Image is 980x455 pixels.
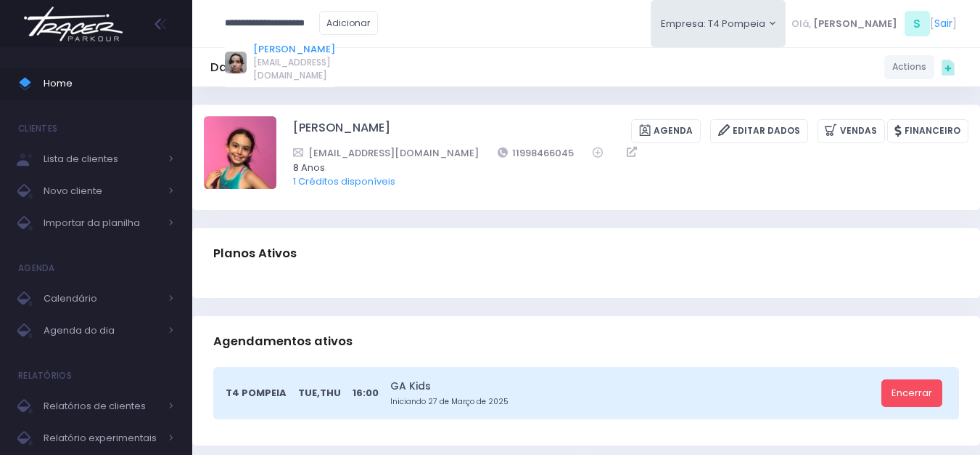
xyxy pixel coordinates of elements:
[253,42,335,57] a: [PERSON_NAME]
[44,397,160,416] span: Relatórios de clientes
[881,379,942,407] a: Encerrar
[887,119,968,143] a: Financeiro
[813,17,897,31] span: [PERSON_NAME]
[204,116,276,189] img: Lara Souza
[213,233,297,274] h3: Planos Ativos
[44,321,160,340] span: Agenda do dia
[44,182,160,201] span: Novo cliente
[18,114,57,143] h4: Clientes
[631,119,701,143] a: Agenda
[293,119,390,143] a: [PERSON_NAME]
[319,11,379,35] a: Adicionar
[905,11,930,36] span: S
[884,55,934,79] a: Actions
[226,386,287,400] span: T4 Pompeia
[18,361,72,390] h4: Relatórios
[44,150,160,169] span: Lista de clientes
[18,254,55,283] h4: Agenda
[298,386,341,400] span: Tue,Thu
[791,17,811,31] span: Olá,
[210,60,277,75] h5: Dashboard
[353,386,379,400] span: 16:00
[818,119,885,143] a: Vendas
[253,56,335,82] span: [EMAIL_ADDRESS][DOMAIN_NAME]
[44,289,160,308] span: Calendário
[390,396,876,408] small: Iniciando 27 de Março de 2025
[44,74,174,93] span: Home
[293,161,950,175] span: 8 Anos
[44,214,160,233] span: Importar da planilha
[390,379,876,394] a: GA Kids
[786,7,962,40] div: [ ]
[293,145,479,161] a: [EMAIL_ADDRESS][DOMAIN_NAME]
[710,119,808,143] a: Editar Dados
[44,429,160,448] span: Relatório experimentais
[213,321,353,362] h3: Agendamentos ativos
[498,145,575,161] a: 11998466045
[934,16,952,31] a: Sair
[293,174,395,188] a: 1 Créditos disponíveis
